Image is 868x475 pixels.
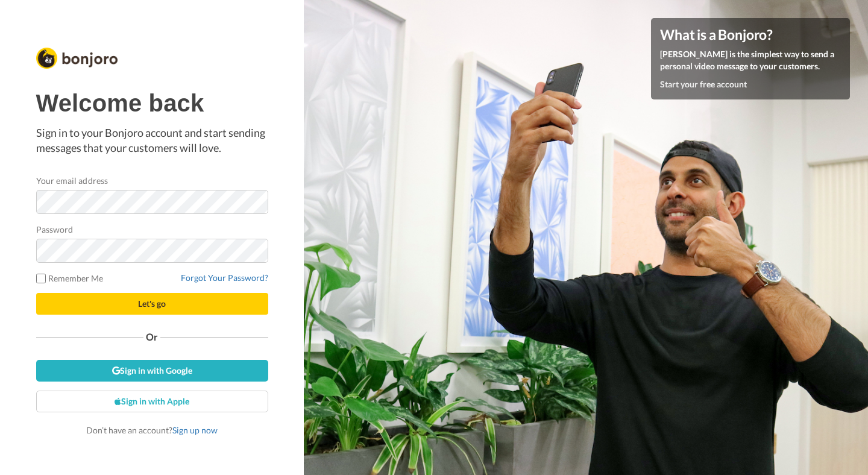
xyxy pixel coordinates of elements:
[36,274,46,283] input: Remember Me
[172,425,218,435] a: Sign up now
[36,391,268,412] a: Sign in with Apple
[143,333,160,341] span: Or
[36,272,104,285] label: Remember Me
[660,79,747,89] a: Start your free account
[36,174,108,187] label: Your email address
[660,27,841,42] h4: What is a Bonjoro?
[181,272,268,283] a: Forgot Your Password?
[36,125,268,156] p: Sign in to your Bonjoro account and start sending messages that your customers will love.
[86,425,218,435] span: Don’t have an account?
[138,298,166,309] span: Let's go
[36,90,268,116] h1: Welcome back
[36,293,268,315] button: Let's go
[660,48,841,72] p: [PERSON_NAME] is the simplest way to send a personal video message to your customers.
[36,360,268,382] a: Sign in with Google
[36,223,74,236] label: Password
